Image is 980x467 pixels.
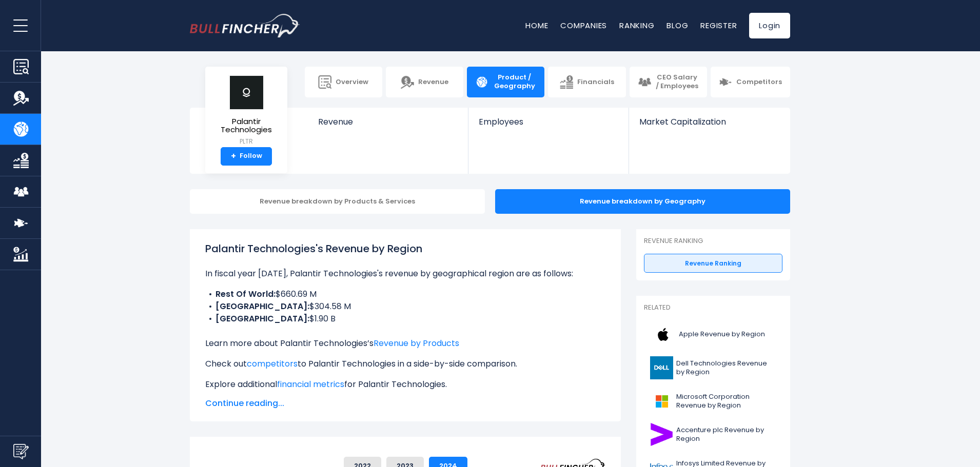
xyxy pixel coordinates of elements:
[639,117,779,127] span: Market Capitalization
[711,67,790,97] a: Competitors
[644,354,782,382] a: Dell Technologies Revenue by Region
[215,288,276,300] b: Rest Of World:
[205,397,605,410] span: Continue reading...
[644,303,782,312] p: Related
[676,393,776,410] span: Microsoft Corporation Revenue by Region
[644,254,782,273] a: Revenue Ranking
[679,330,765,339] span: Apple Revenue by Region
[467,67,544,97] a: Product / Geography
[548,67,625,97] a: Financials
[305,67,382,97] a: Overview
[205,313,605,325] li: $1.90 B
[215,300,309,312] b: [GEOGRAPHIC_DATA]:
[495,189,790,214] div: Revenue breakdown by Geography
[213,137,279,146] small: PLTR
[215,313,309,324] b: [GEOGRAPHIC_DATA]:
[221,147,272,166] a: +Follow
[418,78,448,87] span: Revenue
[190,14,300,37] a: Go to homepage
[479,117,618,127] span: Employees
[205,268,605,280] p: In fiscal year [DATE], Palantir Technologies's revenue by geographical region are as follows:
[205,288,605,300] li: $660.69 M
[655,73,699,91] span: CEO Salary / Employees
[308,108,468,144] a: Revenue
[213,117,279,134] span: Palantir Technologies
[577,78,614,87] span: Financials
[190,14,300,37] img: bullfincher logo
[644,320,782,349] a: Apple Revenue by Region
[650,423,673,446] img: ACN logo
[630,67,707,97] a: CEO Salary / Employees
[213,75,280,147] a: Palantir Technologies PLTR
[749,13,790,38] a: Login
[205,241,605,256] h1: Palantir Technologies's Revenue by Region
[650,390,673,413] img: MSFT logo
[374,337,459,349] a: Revenue by Products
[736,78,782,87] span: Competitors
[277,378,344,390] a: financial metrics
[386,67,463,97] a: Revenue
[644,387,782,415] a: Microsoft Corporation Revenue by Region
[644,420,782,449] a: Accenture plc Revenue by Region
[650,356,673,379] img: DELL logo
[468,108,628,144] a: Employees
[205,300,605,313] li: $304.58 M
[205,378,605,391] p: Explore additional for Palantir Technologies.
[205,337,605,350] p: Learn more about Palantir Technologies’s
[650,323,676,346] img: AAPL logo
[700,20,737,31] a: Register
[247,358,298,370] a: competitors
[676,359,776,377] span: Dell Technologies Revenue by Region
[493,73,536,91] span: Product / Geography
[560,20,607,31] a: Companies
[619,20,654,31] a: Ranking
[667,20,688,31] a: Blog
[336,78,368,87] span: Overview
[525,20,548,31] a: Home
[676,426,776,443] span: Accenture plc Revenue by Region
[205,358,605,370] p: Check out to Palantir Technologies in a side-by-side comparison.
[629,108,789,144] a: Market Capitalization
[190,189,485,214] div: Revenue breakdown by Products & Services
[231,152,236,161] strong: +
[644,237,782,246] p: Revenue Ranking
[318,117,458,127] span: Revenue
